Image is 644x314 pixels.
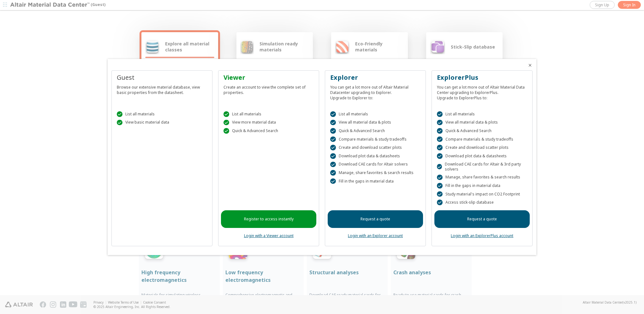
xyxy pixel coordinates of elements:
[117,82,207,95] div: Browse our extensive material database, view basic properties from the datasheet.
[330,162,420,167] div: Download CAE cards for Altair solvers
[437,82,527,101] div: You can get a lot more out of Altair Material Data Center upgrading to ExplorerPlus. Upgrade to E...
[330,120,336,125] div: 
[437,111,443,117] div: 
[117,120,122,125] div: 
[117,73,207,82] div: Guest
[117,111,207,117] div: List all materials
[224,120,229,125] div: 
[437,145,527,150] div: Create and download scatter plots
[330,82,420,101] div: You can get a lot more out of Altair Material Datacenter upgrading to Explorer. Upgrade to Explor...
[434,210,530,228] a: Request a quote
[437,128,527,134] div: Quick & Advanced Search
[437,73,527,82] div: ExplorerPlus
[330,137,336,142] div: 
[437,191,443,197] div: 
[437,137,527,142] div: Compare materials & study tradeoffs
[117,120,207,125] div: View basic material data
[224,128,229,134] div: 
[330,73,420,82] div: Explorer
[224,111,314,117] div: List all materials
[224,111,229,117] div: 
[221,210,316,228] a: Register to access instantly
[330,170,336,176] div: 
[330,128,336,134] div: 
[224,120,314,125] div: View more material data
[437,120,443,125] div: 
[330,137,420,142] div: Compare materials & study tradeoffs
[437,183,527,189] div: Fill in the gaps in material data
[330,170,420,176] div: Manage, share favorites & search results
[330,178,420,184] div: Fill in the gaps in material data
[437,153,527,159] div: Download plot data & datasheets
[437,175,527,180] div: Manage, share favorites & search results
[437,120,527,125] div: View all material data & plots
[330,145,420,150] div: Create and download scatter plots
[330,120,420,125] div: View all material data & plots
[328,210,423,228] a: Request a quote
[437,145,443,150] div: 
[437,183,443,189] div: 
[330,111,420,117] div: List all materials
[330,178,336,184] div: 
[348,233,403,238] a: Login with an Explorer account
[437,128,443,134] div: 
[330,153,420,159] div: Download plot data & datasheets
[437,200,527,205] div: Access stick-slip database
[437,111,527,117] div: List all materials
[244,233,294,238] a: Login with a Viewer account
[330,153,336,159] div: 
[437,200,443,205] div: 
[330,162,336,167] div: 
[330,145,336,150] div: 
[528,63,533,68] button: Close
[330,111,336,117] div: 
[330,128,420,134] div: Quick & Advanced Search
[437,137,443,142] div: 
[437,191,527,197] div: Study material's impact on CO2 Footprint
[437,162,527,172] div: Download CAE cards for Altair & 3rd party solvers
[224,82,314,95] div: Create an account to view the complete set of properties.
[437,164,442,170] div: 
[117,111,122,117] div: 
[224,73,314,82] div: Viewer
[224,128,314,134] div: Quick & Advanced Search
[451,233,513,238] a: Login with an ExplorerPlus account
[437,153,443,159] div: 
[437,175,443,180] div: 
